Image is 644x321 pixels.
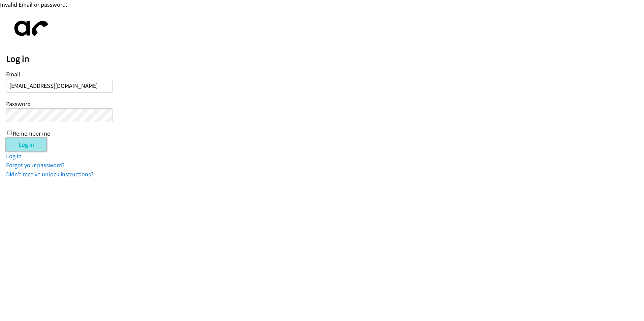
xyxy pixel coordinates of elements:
[6,53,644,65] h2: Log in
[6,100,31,108] label: Password
[6,70,20,78] label: Email
[6,15,53,42] img: aphone-8a226864a2ddd6a5e75d1ebefc011f4aa8f32683c2d82f3fb0802fe031f96514.svg
[6,138,46,151] input: Log in
[13,130,50,137] label: Remember me
[6,161,65,169] a: Forgot your password?
[6,152,22,160] a: Log in
[6,170,94,178] a: Didn't receive unlock instructions?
